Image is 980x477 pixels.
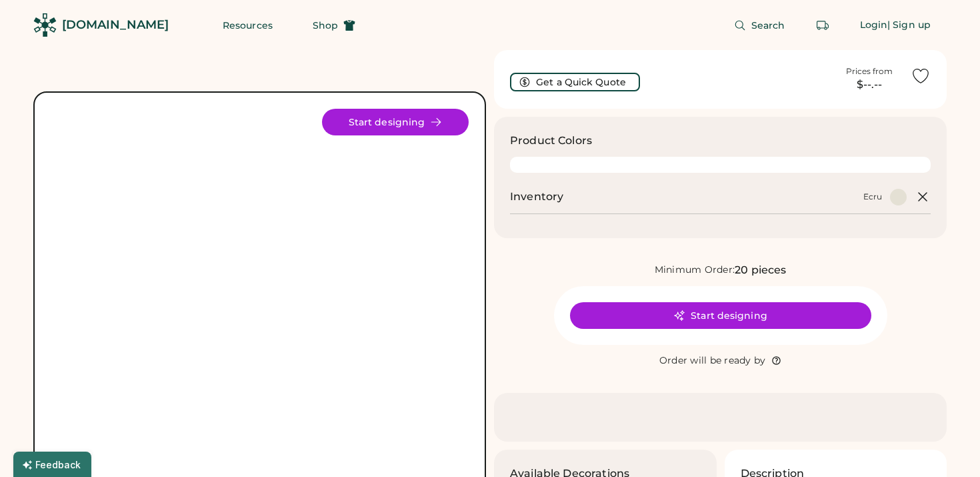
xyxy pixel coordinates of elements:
button: Retrieve an order [809,12,836,39]
div: $--.-- [836,77,903,93]
img: Rendered Logo - Screens [33,13,57,37]
button: Get a Quick Quote [510,73,640,91]
div: Ecru [863,191,882,202]
button: Start designing [570,302,871,329]
div: Order will be ready by [659,354,766,368]
div: | Sign up [887,19,931,32]
h3: Product Colors [510,133,592,149]
div: 20 pieces [735,262,786,278]
div: Minimum Order: [655,264,735,277]
button: Shop [297,12,371,39]
button: Start designing [322,109,469,135]
button: Search [718,12,801,39]
span: Shop [313,21,338,30]
div: Login [860,19,888,32]
h2: Inventory [510,189,563,205]
button: Resources [207,12,289,39]
span: Search [751,21,785,30]
div: Prices from [846,66,893,77]
div: [DOMAIN_NAME] [62,17,169,33]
